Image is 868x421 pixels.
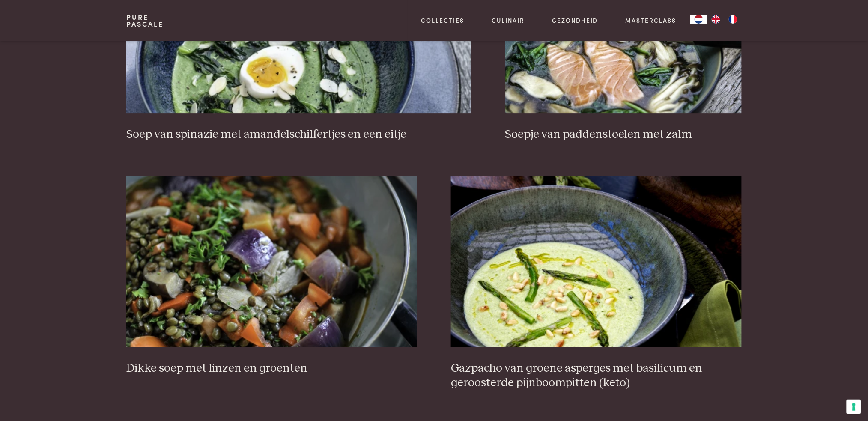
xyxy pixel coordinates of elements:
h3: Soepje van paddenstoelen met zalm [505,127,742,142]
ul: Language list [707,15,742,24]
a: EN [707,15,725,24]
a: Gazpacho van groene asperges met basilicum en geroosterde pijnboompitten (keto) Gazpacho van groe... [451,176,741,391]
a: Gezondheid [552,16,598,25]
aside: Language selected: Nederlands [690,15,742,24]
h3: Dikke soep met linzen en groenten [126,361,417,376]
div: Language [690,15,707,24]
a: Collecties [421,16,465,25]
h3: Soep van spinazie met amandelschilfertjes en een eitje [126,127,471,142]
a: NL [690,15,707,24]
a: Culinair [492,16,525,25]
img: Dikke soep met linzen en groenten [126,176,417,347]
img: Gazpacho van groene asperges met basilicum en geroosterde pijnboompitten (keto) [451,176,741,347]
a: PurePascale [126,14,164,27]
h3: Gazpacho van groene asperges met basilicum en geroosterde pijnboompitten (keto) [451,361,741,391]
a: Masterclass [626,16,677,25]
a: Dikke soep met linzen en groenten Dikke soep met linzen en groenten [126,176,417,376]
a: FR [725,15,742,24]
button: Uw voorkeuren voor toestemming voor trackingtechnologieën [847,400,861,414]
